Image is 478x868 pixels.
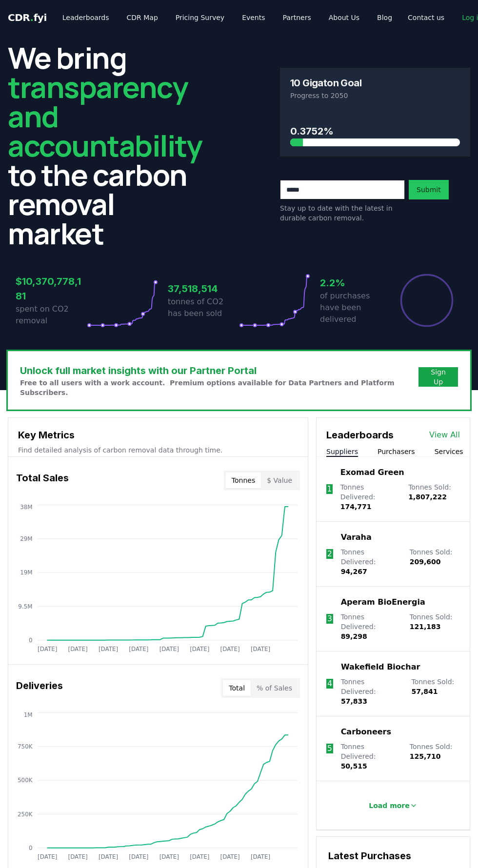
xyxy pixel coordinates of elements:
[16,471,69,490] h3: Total Sales
[220,853,240,860] tspan: [DATE]
[20,363,418,378] h3: Unlock full market insights with our Partner Portal
[326,447,358,456] button: Suppliers
[290,91,460,100] p: Progress to 2050
[190,853,209,860] tspan: [DATE]
[340,482,398,512] p: Tonnes Delivered :
[119,9,166,26] a: CDR Map
[369,9,400,26] a: Blog
[369,801,410,810] p: Load more
[410,623,441,631] span: 121,183
[8,12,47,23] span: CDR fyi
[18,777,33,784] tspan: 500K
[38,853,57,860] tspan: [DATE]
[327,548,332,560] p: 2
[251,646,270,652] tspan: [DATE]
[408,482,460,512] p: Tonnes Sold :
[378,447,415,456] button: Purchasers
[159,646,179,652] tspan: [DATE]
[20,535,32,542] tspan: 29M
[426,367,450,387] a: Sign Up
[340,467,404,478] p: Exomad Green
[99,646,118,652] tspan: [DATE]
[429,429,460,441] a: View All
[341,568,367,575] span: 94,267
[341,726,391,738] a: Carboneers
[341,677,402,706] p: Tonnes Delivered :
[168,296,239,319] p: tonnes of CO2 has been sold
[327,743,332,754] p: 5
[251,680,298,696] button: % of Sales
[321,9,367,26] a: About Us
[341,532,372,543] a: Varaha
[410,558,441,566] span: 209,600
[435,447,463,456] button: Services
[226,473,261,488] button: Tonnes
[341,762,367,770] span: 50,515
[408,493,447,501] span: 1,807,222
[29,845,33,851] tspan: 0
[341,661,420,673] a: Wakefield Biochar
[290,78,361,88] h3: 10 Gigaton Goal
[320,276,391,290] h3: 2.2%
[410,752,441,760] span: 125,710
[18,743,33,750] tspan: 750K
[55,9,400,26] nav: Main
[328,848,458,863] h3: Latest Purchases
[327,613,332,625] p: 3
[410,547,460,576] p: Tonnes Sold :
[320,290,391,325] p: of purchases have been delivered
[20,378,418,397] p: Free to all users with a work account. Premium options available for Data Partners and Platform S...
[129,853,148,860] tspan: [DATE]
[68,646,88,652] tspan: [DATE]
[168,9,232,26] a: Pricing Survey
[223,680,251,696] button: Total
[412,688,438,695] span: 57,841
[29,637,33,644] tspan: 0
[326,428,394,442] h3: Leaderboards
[340,503,372,511] span: 174,771
[129,646,148,652] tspan: [DATE]
[418,367,458,387] button: Sign Up
[159,853,179,860] tspan: [DATE]
[55,9,117,26] a: Leaderboards
[18,603,32,610] tspan: 9.5M
[410,742,460,771] p: Tonnes Sold :
[412,677,460,706] p: Tonnes Sold :
[16,303,87,327] p: spent on CO2 removal
[341,547,400,576] p: Tonnes Delivered :
[18,428,298,442] h3: Key Metrics
[18,811,33,818] tspan: 250K
[400,9,452,26] a: Contact us
[341,632,367,640] span: 89,298
[234,9,273,26] a: Events
[68,853,88,860] tspan: [DATE]
[361,796,425,815] button: Load more
[8,67,202,165] span: transparency and accountability
[327,678,332,690] p: 4
[251,853,270,860] tspan: [DATE]
[30,12,34,23] span: .
[220,646,240,652] tspan: [DATE]
[341,742,400,771] p: Tonnes Delivered :
[24,711,33,718] tspan: 1M
[410,612,460,641] p: Tonnes Sold :
[99,853,118,860] tspan: [DATE]
[327,483,332,495] p: 1
[399,273,454,328] div: Percentage of sales delivered
[20,569,32,576] tspan: 19M
[290,124,460,138] h3: 0.3752%
[168,281,239,296] h3: 37,518,514
[8,43,202,248] h2: We bring to the carbon removal market
[16,274,87,303] h3: $10,370,778,181
[8,11,47,24] a: CDR.fyi
[280,203,405,223] p: Stay up to date with the latest in durable carbon removal.
[341,596,425,608] a: Aperam BioEnergia
[190,646,209,652] tspan: [DATE]
[409,180,449,199] button: Submit
[275,9,319,26] a: Partners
